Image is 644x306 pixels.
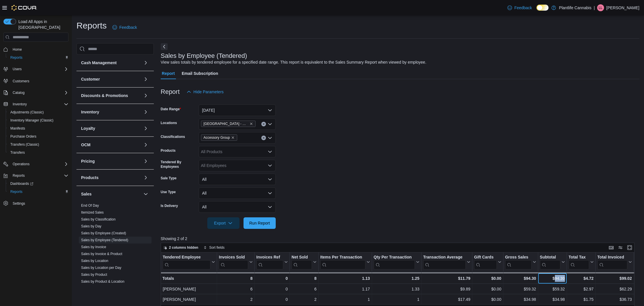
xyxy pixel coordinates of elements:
[10,118,53,123] span: Inventory Manager (Classic)
[8,141,41,148] a: Transfers (Classic)
[373,286,419,292] div: 1.33
[10,161,32,168] button: Operations
[142,174,149,181] button: Products
[10,77,68,84] span: Customers
[13,201,25,206] span: Settings
[81,238,128,242] span: Sales by Employee (Tendered)
[81,76,141,82] button: Customer
[6,108,71,116] button: Adjustments (Classic)
[142,125,149,132] button: Loyalty
[161,121,177,125] label: Locations
[201,244,227,251] button: Sort fields
[13,67,22,71] span: Users
[3,43,68,223] nav: Complex example
[10,89,68,96] span: Catalog
[13,47,22,52] span: Home
[219,255,248,260] div: Invoices Sold
[76,20,107,31] h1: Reports
[162,68,175,79] span: Report
[6,54,71,62] button: Reports
[201,134,237,141] span: Accessory Group
[292,255,312,260] div: Net Sold
[204,121,248,127] span: [GEOGRAPHIC_DATA] - Mahogany Market
[211,217,236,229] span: Export
[81,224,101,229] span: Sales by Day
[219,275,252,282] div: 8
[13,102,27,107] span: Inventory
[8,54,68,61] span: Reports
[219,296,252,303] div: 2
[8,117,56,124] a: Inventory Manager (Classic)
[540,275,565,282] div: $94.30
[1,77,71,85] button: Customers
[505,255,536,269] button: Gross Sales
[184,86,226,98] button: Hide Parameters
[423,255,466,260] div: Transaction Average
[10,78,32,85] a: Customers
[608,244,615,251] button: Keyboard shortcuts
[81,93,141,98] button: Discounts & Promotions
[81,252,122,256] span: Sales by Invoice & Product
[568,255,589,269] div: Total Tax
[8,109,68,116] span: Adjustments (Classic)
[81,210,104,215] span: Itemized Sales
[201,121,256,127] span: Calgary - Mahogany Market
[256,296,287,303] div: 0
[373,296,419,303] div: 1
[193,89,224,95] span: Hide Parameters
[8,133,39,140] a: Purchase Orders
[373,255,415,269] div: Qty Per Transaction
[81,109,99,115] h3: Inventory
[163,255,215,269] button: Tendered Employee
[256,286,287,292] div: 0
[13,162,30,166] span: Operations
[81,279,124,284] span: Sales by Product & Location
[320,296,370,303] div: 1
[81,231,126,235] span: Sales by Employee (Created)
[6,124,71,132] button: Manifests
[199,104,276,116] button: [DATE]
[373,275,419,282] div: 1.25
[474,255,497,260] div: Gift Cards
[617,244,624,251] button: Display options
[81,60,117,66] h3: Cash Management
[81,175,141,180] button: Products
[81,126,95,131] h3: Loyalty
[1,65,71,73] button: Users
[10,142,39,147] span: Transfers (Classic)
[163,255,210,269] div: Tendered Employee
[474,286,501,292] div: $0.00
[10,189,22,194] span: Reports
[320,255,365,260] div: Items Per Transaction
[256,275,287,282] div: 0
[597,255,627,269] div: Total Invoiced
[256,255,287,269] button: Invoices Ref
[474,296,501,303] div: $0.00
[568,296,593,303] div: $1.75
[6,140,71,149] button: Transfers (Classic)
[81,93,128,98] h3: Discounts & Promotions
[161,134,185,139] label: Classifications
[505,286,536,292] div: $59.32
[81,203,99,208] span: End Of Day
[161,59,426,65] div: View sales totals by tendered employee for a specified date range. This report is equivalent to t...
[10,46,68,53] span: Home
[81,191,92,197] h3: Sales
[119,24,137,30] span: Feedback
[81,259,108,263] span: Sales by Location
[219,255,252,269] button: Invoices Sold
[423,275,470,282] div: $11.79
[13,173,25,178] span: Reports
[10,181,33,186] span: Dashboards
[292,286,317,292] div: 6
[1,172,71,180] button: Reports
[142,158,149,165] button: Pricing
[597,296,632,303] div: $36.73
[76,202,154,301] div: Sales
[81,273,107,277] a: Sales by Product
[10,89,27,96] button: Catalog
[474,255,497,269] div: Gift Card Sales
[142,141,149,148] button: OCM
[142,109,149,115] button: Inventory
[540,255,560,260] div: Subtotal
